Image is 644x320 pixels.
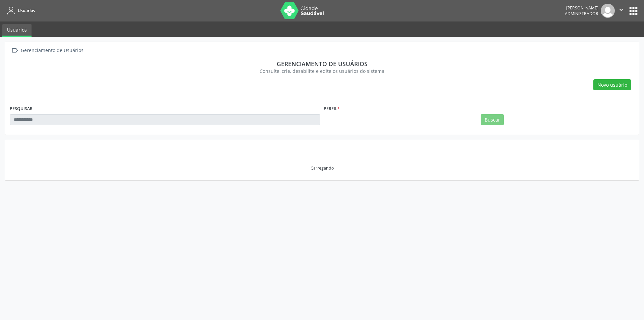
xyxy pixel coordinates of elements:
[10,46,19,55] i: 
[14,67,630,75] div: Consulte, crie, desabilite e edite os usuários do sistema
[481,114,504,126] button: Buscar
[324,104,340,114] label: Perfil
[14,60,630,67] div: Gerenciamento de usuários
[311,165,334,171] div: Carregando
[565,11,598,16] span: Administrador
[565,5,598,11] div: [PERSON_NAME]
[18,8,35,13] span: Usuários
[10,46,85,55] a:  Gerenciamento de Usuários
[615,4,628,18] button: 
[10,104,33,114] label: PESQUISAR
[601,4,615,18] img: img
[597,81,627,88] span: Novo usuário
[5,5,35,16] a: Usuários
[19,46,85,55] div: Gerenciamento de Usuários
[628,5,639,17] button: apps
[618,6,625,13] i: 
[2,24,32,37] a: Usuários
[593,79,631,91] button: Novo usuário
